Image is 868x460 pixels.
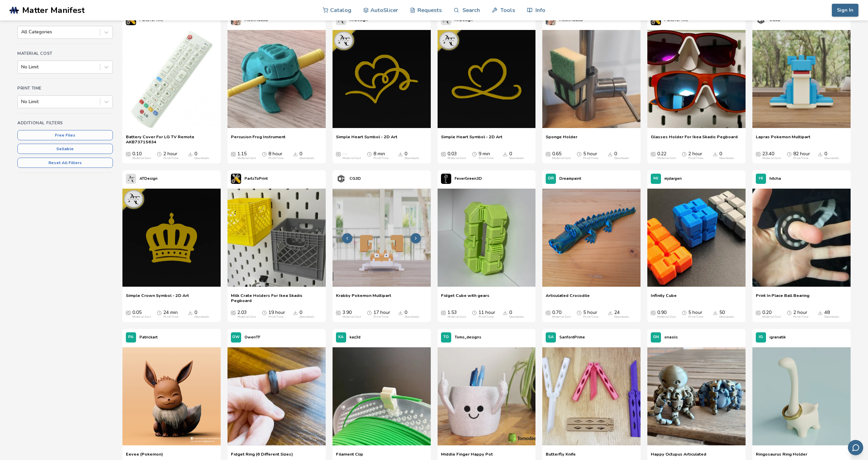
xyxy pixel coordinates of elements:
div: 0 [824,151,839,160]
span: Average Cost [651,151,656,157]
div: 5 hour [583,310,598,319]
span: Average Cost [231,310,236,315]
span: Average Cost [336,151,341,157]
p: kaz3d [350,334,361,341]
h4: Print Time [17,86,113,91]
span: SA [548,335,554,339]
div: Material Cost [552,157,571,160]
span: Simple Crown Symbol - 2D Art [126,293,189,303]
span: Average Print Time [682,310,687,315]
span: Matter Manifest [22,5,85,15]
a: PartsToPrint's profilePartsToPrint [227,170,271,187]
p: Dreampaint [559,175,581,182]
div: Downloads [194,157,209,160]
img: ATDesign's profile [126,174,136,184]
span: Average Print Time [262,310,267,315]
span: Average Print Time [577,310,582,315]
a: Glasses Holder For Ikea Skadis Pegboard [651,134,738,144]
div: 0 [299,310,314,319]
span: Average Cost [441,151,446,157]
span: Average Cost [651,310,656,315]
span: Average Cost [441,310,446,315]
div: 82 hour [793,151,810,160]
div: Material Cost [237,157,256,160]
div: 2 hour [688,151,703,160]
span: Lapras Pokemon Multipart [756,134,810,144]
span: Sponge Holder [546,134,577,144]
p: onasiis [664,334,678,341]
span: Average Print Time [472,151,477,157]
span: Average Cost [231,151,236,157]
span: Average Cost [336,310,341,315]
div: Downloads [719,315,734,319]
span: Average Print Time [367,151,372,157]
span: Average Print Time [472,310,477,315]
span: Average Cost [126,151,131,157]
div: Material Cost [237,315,256,319]
span: MJ [653,176,658,181]
a: Battery Cover For LG TV Remote AKB73715634 [126,134,217,144]
p: PartsToPrint [245,175,268,182]
span: Average Cost [756,151,761,157]
span: Downloads [713,151,718,157]
span: Downloads [293,310,298,315]
span: Downloads [503,151,507,157]
div: 8 hour [268,151,283,160]
a: CG3D's profileCG3D [333,170,364,187]
h4: Material Cost [17,51,113,56]
div: 11 hour [479,310,495,319]
div: 24 min [163,310,178,319]
div: Print Time [583,315,598,319]
div: Material Cost [762,157,781,160]
div: 50 [719,310,734,319]
span: Articulated Crocodile [546,293,590,303]
a: Percusion Frog Instrument [231,134,285,144]
div: Print Time [479,315,494,319]
span: Downloads [293,151,298,157]
span: Milk Crate Holders For Ikea Skadis Pegboard [231,293,322,303]
p: ATDesign [139,175,158,182]
div: Print Time [163,315,178,319]
div: 1.53 [447,310,466,319]
span: TO [443,335,449,339]
div: 0 [719,151,734,160]
span: Average Cost [756,310,761,315]
p: mjdargen [664,175,682,182]
span: Downloads [818,151,823,157]
h4: Categories [17,16,113,21]
h4: Additional Filters [17,121,113,125]
p: Tomo_designs [455,334,481,341]
span: IG [759,335,763,339]
span: OW [232,335,239,339]
a: Fidget Cube with gears [441,293,489,303]
p: SanfordPrime [559,334,585,341]
div: 0 [509,310,524,319]
div: Print Time [793,315,808,319]
div: Print Time [479,157,494,160]
a: Simple Heart Symbol - 2D Art [336,134,397,144]
div: 0 [194,151,209,160]
span: Average Print Time [157,310,162,315]
div: 0.10 [132,151,151,160]
div: Material Cost [657,315,676,319]
div: Downloads [824,157,839,160]
div: Downloads [404,315,420,319]
div: Material Cost [552,315,571,319]
span: DR [548,176,554,181]
a: Infinity Cube [651,293,677,303]
div: Material Cost [447,157,466,160]
div: 0.05 [132,310,151,319]
div: 48 [824,310,839,319]
span: KA [338,335,343,339]
button: Reset All Filters [17,158,113,168]
span: ON [653,335,659,339]
button: Free Files [17,130,113,140]
a: Simple Heart Symbol - 2D Art [441,134,502,144]
span: Average Cost [546,151,550,157]
span: Downloads [713,310,718,315]
a: Eevee (Pokemon) [122,346,221,448]
div: 5 hour [688,310,703,319]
